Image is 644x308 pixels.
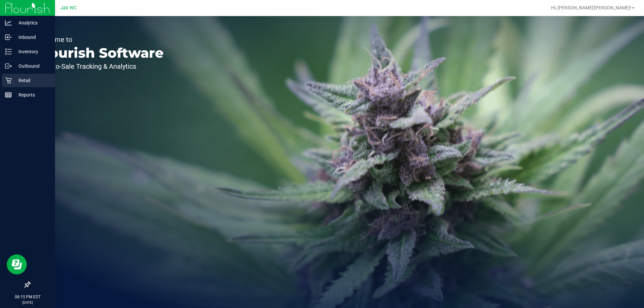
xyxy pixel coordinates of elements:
[12,48,52,56] p: Inventory
[60,5,77,11] span: Jax WC
[5,19,12,26] inline-svg: Analytics
[5,77,12,84] inline-svg: Retail
[3,294,52,300] p: 08:15 PM EDT
[5,63,12,69] inline-svg: Outbound
[12,62,52,70] p: Outbound
[5,34,12,41] inline-svg: Inbound
[5,48,12,55] inline-svg: Inventory
[36,36,164,43] p: Welcome to
[5,91,12,98] inline-svg: Reports
[12,76,52,84] p: Retail
[551,5,631,10] span: Hi, [PERSON_NAME]'[PERSON_NAME]!
[12,91,52,99] p: Reports
[36,63,164,70] p: Seed-to-Sale Tracking & Analytics
[36,46,164,60] p: Flourish Software
[3,300,52,305] p: [DATE]
[7,254,27,274] iframe: Resource center
[12,19,52,27] p: Analytics
[12,33,52,41] p: Inbound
